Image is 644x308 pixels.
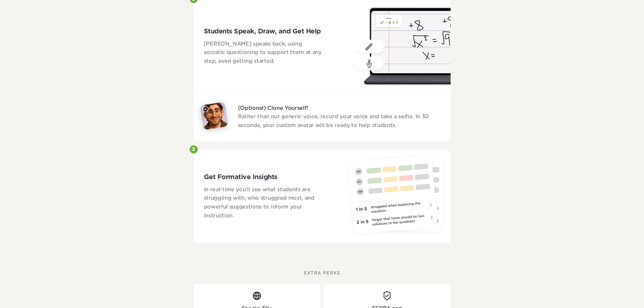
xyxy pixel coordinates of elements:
span: (Optional) Clone Yourself! [238,105,308,111]
p: [PERSON_NAME] speaks back, using socratic questioning to support them at any step, even getting s... [204,40,323,66]
h3: Students Speak, Draw, and Get Help [204,26,323,37]
p: In real-time you’ll see what students are struggling with, who struggled most, and powerful sugge... [204,186,323,220]
h3: Get Formative Insights [204,172,323,182]
p: 3 [192,147,195,152]
p: Rather than our generic voice, record your voice and take a selfie. In 30 seconds, your custom av... [238,104,451,130]
p: EXTRA PERKS [304,270,340,277]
